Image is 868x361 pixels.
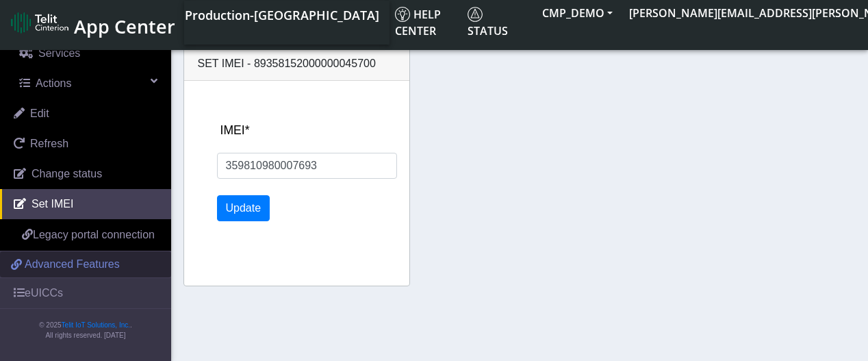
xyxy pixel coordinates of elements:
span: Refresh [30,138,68,149]
label: IMEI* [220,121,250,139]
button: CMP_DEMO [534,1,621,25]
img: logo-telit-cinterion-gw-new.png [11,12,68,34]
button: Update [217,195,270,221]
img: status.svg [468,7,483,22]
span: Set IMEI [31,198,73,210]
span: Set IMEI - 89358152000000045700 [198,58,376,69]
span: Services [38,47,80,59]
span: Actions [36,77,71,89]
span: App Center [74,14,175,39]
a: Your current platform instance [184,1,379,28]
img: knowledge.svg [395,7,410,22]
span: Change status [31,168,102,179]
span: Status [468,7,508,38]
span: Production-[GEOGRAPHIC_DATA] [185,7,379,23]
a: Help center [390,1,462,45]
a: Telit IoT Solutions, Inc. [62,321,130,329]
span: Legacy portal connection [33,229,155,240]
a: Status [462,1,534,45]
a: Actions [5,69,171,99]
a: App Center [11,8,173,38]
span: Help center [395,7,441,38]
a: Services [5,38,171,69]
span: Advanced Features [25,256,120,273]
span: Edit [30,108,49,119]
